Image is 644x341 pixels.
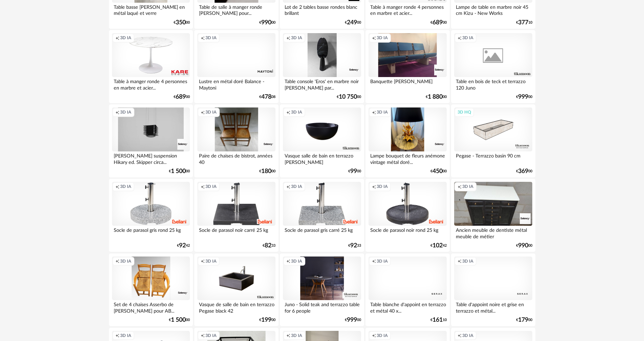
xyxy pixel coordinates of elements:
a: Creation icon 3D IA Table blanche d'appoint en terrazzo et métal 40 x... €16110 [365,253,449,326]
span: 92 [179,243,186,248]
div: Banquette [PERSON_NAME] [369,77,446,91]
span: 3D IA [120,109,131,115]
a: Creation icon 3D IA Socle de parasol gris carré 25 kg €9233 [280,179,364,252]
div: Table de salle à manger ronde [PERSON_NAME] pour... [197,3,275,16]
span: Creation icon [115,333,119,338]
div: € 00 [430,169,447,174]
span: 3D IA [120,333,131,338]
span: 3D IA [377,333,388,338]
div: € 42 [177,243,190,248]
div: € 10 [430,318,447,322]
div: € 00 [516,95,532,99]
div: € 00 [348,169,361,174]
div: € 00 [169,318,190,322]
div: € 33 [263,243,275,248]
span: 3D IA [462,333,473,338]
a: 3D HQ Pegase - Terrazzo basin 90 cm €36900 [451,104,535,177]
div: € 00 [174,95,190,99]
a: Creation icon 3D IA Table d'appoint noire et grise en terrazzo et métal... €17900 [451,253,535,326]
span: 3D IA [120,184,131,189]
a: Creation icon 3D IA Vasque de salle de bain en terrazzo Pegase black 42 €19900 [194,253,278,326]
span: Creation icon [372,184,376,189]
span: 3D IA [205,259,217,264]
div: Set de 4 chaises Asserbo de [PERSON_NAME] pour AB... [112,300,190,314]
div: Pegase - Terrazzo basin 90 cm [454,151,532,165]
span: 3D IA [291,259,302,264]
span: 1 880 [428,95,443,99]
span: 10 750 [339,95,357,99]
a: Creation icon 3D IA Vasque salle de bain en terrazzo [PERSON_NAME] €9900 [280,104,364,177]
span: Creation icon [286,35,290,41]
span: 1 500 [171,169,186,174]
span: Creation icon [372,109,376,115]
a: Creation icon 3D IA Lustre en métal doré Balance - Maytoni €47808 [194,30,278,103]
span: 249 [347,20,357,25]
span: Creation icon [115,259,119,264]
span: Creation icon [115,109,119,115]
span: Creation icon [458,184,462,189]
a: Creation icon 3D IA Socle de parasol noir rond 25 kg €10242 [365,179,449,252]
div: € 00 [259,169,275,174]
div: Table basse [PERSON_NAME] en métal laqué et verre [112,3,190,16]
div: Socle de parasol noir rond 25 kg [369,226,446,239]
div: Lustre en métal doré Balance - Maytoni [197,77,275,91]
span: 161 [432,318,443,322]
span: 82 [265,243,271,248]
div: € 00 [345,20,361,25]
div: Vasque de salle de bain en terrazzo Pegase black 42 [197,300,275,314]
a: Creation icon 3D IA Paire de chaises de bistrot, années 40 €18000 [194,104,278,177]
div: 3D HQ [454,108,474,117]
span: 689 [176,95,186,99]
span: 3D IA [291,333,302,338]
div: € 00 [516,318,532,322]
span: Creation icon [201,259,205,264]
span: 990 [518,243,528,248]
a: Creation icon 3D IA Table en bois de teck et terrazzo 120 Juno €99900 [451,30,535,103]
span: 3D IA [462,184,473,189]
span: 350 [176,20,186,25]
span: Creation icon [372,35,376,41]
div: € 00 [174,20,190,25]
div: € 00 [430,20,447,25]
span: 3D IA [291,35,302,41]
span: Creation icon [115,184,119,189]
div: [PERSON_NAME] suspension Hikary ed. Skipper circa... [112,151,190,165]
span: 369 [518,169,528,174]
span: Creation icon [286,184,290,189]
span: 3D IA [205,333,217,338]
div: € 00 [169,169,190,174]
span: 3D IA [205,184,217,189]
a: Creation icon 3D IA Juno - Solid teak and terrazzo table for 6 people €99900 [280,253,364,326]
div: Socle de parasol gris rond 25 kg [112,226,190,239]
span: 3D IA [205,109,217,115]
span: 3D IA [462,259,473,264]
div: € 08 [259,95,275,99]
span: 3D IA [205,35,217,41]
span: Creation icon [458,259,462,264]
span: 478 [261,95,271,99]
div: Socle de parasol noir carré 25 kg [197,226,275,239]
a: Creation icon 3D IA Table console 'Eros' en marbre noir [PERSON_NAME] par... €10 75000 [280,30,364,103]
span: Creation icon [372,333,376,338]
div: Juno - Solid teak and terrazzo table for 6 people [283,300,361,314]
span: 102 [432,243,443,248]
div: € 00 [516,169,532,174]
span: 180 [261,169,271,174]
div: Table console 'Eros' en marbre noir [PERSON_NAME] par... [283,77,361,91]
div: € 00 [259,318,275,322]
span: 3D IA [291,109,302,115]
div: Table à manger ronde 4 personnes en marbre et acier... [369,3,446,16]
div: € 42 [430,243,447,248]
div: Table en bois de teck et terrazzo 120 Juno [454,77,532,91]
span: 450 [432,169,443,174]
span: 3D IA [377,35,388,41]
span: Creation icon [201,109,205,115]
div: Socle de parasol gris carré 25 kg [283,226,361,239]
span: 999 [518,95,528,99]
a: Creation icon 3D IA [PERSON_NAME] suspension Hikary ed. Skipper circa... €1 50000 [109,104,193,177]
a: Creation icon 3D IA Set de 4 chaises Asserbo de [PERSON_NAME] pour AB... €1 50000 [109,253,193,326]
span: 1 500 [171,318,186,322]
span: 3D IA [377,184,388,189]
div: € 00 [426,95,447,99]
span: Creation icon [115,35,119,41]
